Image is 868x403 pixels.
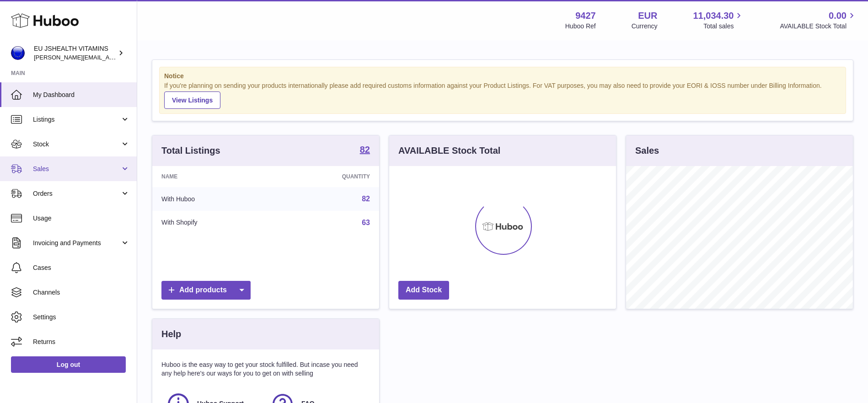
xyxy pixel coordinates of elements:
div: Currency [632,22,658,31]
a: 63 [362,219,370,226]
span: Total sales [703,22,744,31]
h3: Sales [635,145,659,157]
span: 11,034.30 [693,10,734,22]
p: Huboo is the easy way to get your stock fulfilled. But incase you need any help here's our ways f... [161,360,370,378]
strong: Notice [164,72,841,81]
h3: Total Listings [161,145,220,157]
td: With Shopify [152,211,274,235]
span: Orders [33,189,120,198]
a: 82 [360,145,370,156]
span: Returns [33,338,130,346]
img: laura@jessicasepel.com [11,46,25,60]
a: View Listings [164,91,220,109]
strong: 82 [360,145,370,154]
strong: EUR [638,10,657,22]
a: Add Stock [398,281,449,300]
a: Log out [11,356,126,373]
h3: Help [161,328,181,340]
span: My Dashboard [33,91,130,99]
div: If you're planning on sending your products internationally please add required customs informati... [164,81,841,109]
span: Invoicing and Payments [33,239,120,247]
span: Listings [33,115,120,124]
span: Channels [33,288,130,297]
span: [PERSON_NAME][EMAIL_ADDRESS][DOMAIN_NAME] [34,54,183,61]
a: 11,034.30 Total sales [693,10,744,31]
div: EU JSHEALTH VITAMINS [34,44,116,62]
a: 82 [362,195,370,203]
a: 0.00 AVAILABLE Stock Total [780,10,857,31]
div: Huboo Ref [565,22,596,31]
td: With Huboo [152,187,274,211]
span: Settings [33,313,130,322]
span: Stock [33,140,120,149]
th: Name [152,166,274,187]
span: Cases [33,263,130,272]
th: Quantity [274,166,379,187]
span: Usage [33,214,130,223]
h3: AVAILABLE Stock Total [398,145,500,157]
a: Add products [161,281,251,300]
span: 0.00 [829,10,847,22]
span: AVAILABLE Stock Total [780,22,857,31]
strong: 9427 [575,10,596,22]
span: Sales [33,165,120,173]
